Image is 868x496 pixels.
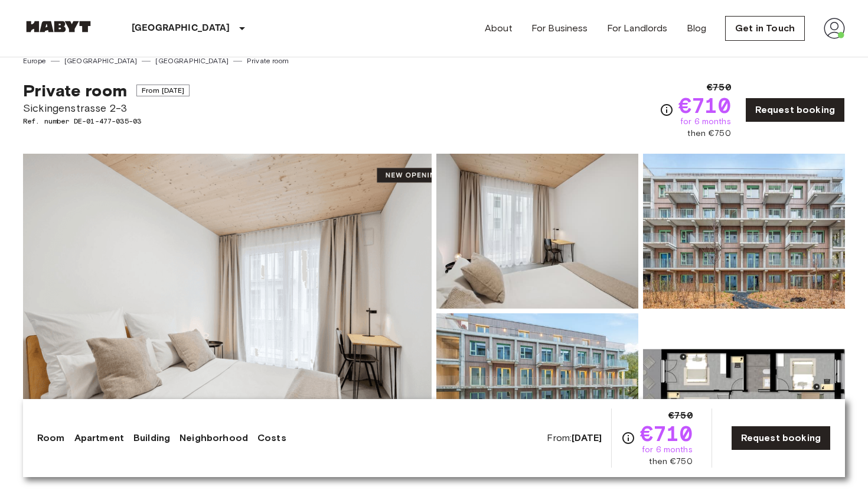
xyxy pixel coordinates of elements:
[745,98,845,122] a: Request booking
[132,21,230,35] p: [GEOGRAPHIC_DATA]
[678,95,731,116] span: €710
[649,456,692,468] span: then €750
[707,80,731,95] span: €750
[547,432,602,445] span: From:
[660,103,674,117] svg: Check cost overview for full price breakdown. Please note that discounts apply to new joiners onl...
[668,409,693,423] span: €750
[247,56,289,66] a: Private room
[23,56,46,66] a: Europe
[687,21,707,35] a: Blog
[640,423,693,444] span: €710
[37,431,65,445] a: Room
[731,426,831,450] a: Request booking
[257,431,286,445] a: Costs
[643,154,845,309] img: Picture of unit DE-01-477-035-03
[136,85,190,96] span: From [DATE]
[621,431,635,445] svg: Check cost overview for full price breakdown. Please note that discounts apply to new joiners onl...
[64,56,138,66] a: [GEOGRAPHIC_DATA]
[23,21,94,33] img: Habyt
[180,431,248,445] a: Neighborhood
[531,21,588,35] a: For Business
[155,56,229,66] a: [GEOGRAPHIC_DATA]
[436,154,638,309] img: Picture of unit DE-01-477-035-03
[74,431,124,445] a: Apartment
[23,116,190,127] span: Ref. number DE-01-477-035-03
[725,16,805,41] a: Get in Touch
[23,101,190,116] span: Sickingenstrasse 2-3
[824,18,845,39] img: avatar
[680,116,731,128] span: for 6 months
[485,21,513,35] a: About
[133,431,170,445] a: Building
[643,313,845,468] img: Picture of unit DE-01-477-035-03
[607,21,668,35] a: For Landlords
[687,128,730,140] span: then €750
[23,154,432,468] img: Marketing picture of unit DE-01-477-035-03
[436,313,638,468] img: Picture of unit DE-01-477-035-03
[642,444,693,456] span: for 6 months
[23,80,127,101] span: Private room
[572,432,602,443] b: [DATE]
